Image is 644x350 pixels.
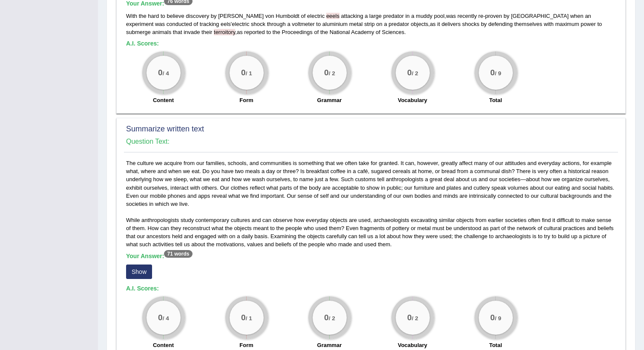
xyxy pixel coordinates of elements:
[544,21,554,27] span: with
[162,315,169,322] small: / 4
[266,29,271,35] span: to
[126,265,152,279] button: Show
[324,313,329,322] big: 0
[126,40,159,47] b: A.I. Scores:
[126,125,616,134] h2: Summarize written text
[314,29,319,35] span: of
[126,12,616,36] div: , - ' , , .
[405,13,410,19] span: in
[184,29,200,35] span: invade
[282,29,313,35] span: Proceedings
[489,96,502,104] label: Total
[232,21,249,27] span: electric
[265,13,274,19] span: von
[462,21,479,27] span: shocks
[478,13,483,19] span: re
[416,13,432,19] span: muddy
[173,29,182,35] span: that
[555,21,579,27] span: maximum
[398,96,427,104] label: Vocabulary
[457,13,477,19] span: recently
[320,29,328,35] span: the
[364,21,375,27] span: strip
[186,13,209,19] span: discovery
[349,21,363,27] span: metal
[153,341,174,349] label: Content
[369,13,382,19] span: large
[201,29,212,35] span: their
[287,21,290,27] span: a
[376,21,382,27] span: on
[148,13,159,19] span: hard
[411,13,414,19] span: a
[244,29,264,35] span: reported
[511,13,569,19] span: [GEOGRAPHIC_DATA]
[382,29,405,35] span: Sciences
[126,21,153,27] span: experiment
[365,13,368,19] span: a
[126,253,193,259] b: Your Answer:
[446,13,456,19] span: was
[276,13,299,19] span: Humboldt
[322,21,348,27] span: aluminium
[241,68,246,77] big: 0
[437,21,440,27] span: it
[153,96,174,104] label: Content
[328,70,335,77] small: / 2
[218,13,264,19] span: [PERSON_NAME]
[376,29,380,35] span: of
[317,96,342,104] label: Grammar
[193,21,198,27] span: of
[570,13,584,19] span: when
[245,70,252,77] small: / 1
[398,341,427,349] label: Vocabulary
[330,29,350,35] span: National
[351,29,374,35] span: Academy
[139,13,147,19] span: the
[316,21,321,27] span: to
[307,13,325,19] span: electric
[494,70,501,77] small: / 9
[442,21,461,27] span: delivers
[245,315,252,322] small: / 1
[503,13,509,19] span: by
[411,70,418,77] small: / 2
[167,13,184,19] span: believe
[326,13,339,19] span: Possible spelling mistake found. (did you mean: feels)
[411,21,428,27] span: objects
[341,13,363,19] span: attacking
[434,13,445,19] span: pool
[237,29,243,35] span: as
[161,13,165,19] span: to
[200,21,219,27] span: tracking
[494,315,501,322] small: / 9
[383,13,404,19] span: predator
[152,29,171,35] span: animals
[167,21,192,27] span: conducted
[158,313,163,322] big: 0
[388,21,409,27] span: predator
[126,138,616,145] h4: Question Text:
[301,13,306,19] span: of
[164,250,192,258] sup: 71 words
[489,21,513,27] span: defending
[251,21,265,27] span: shock
[485,13,502,19] span: proven
[239,96,253,104] label: Form
[514,21,542,27] span: themselves
[407,313,412,322] big: 0
[292,21,314,27] span: voltmeter
[241,313,246,322] big: 0
[158,68,163,77] big: 0
[481,21,487,27] span: by
[581,21,595,27] span: power
[407,68,412,77] big: 0
[489,341,502,349] label: Total
[211,13,217,19] span: by
[384,21,387,27] span: a
[430,21,436,27] span: as
[411,315,418,322] small: / 2
[155,21,165,27] span: was
[490,68,495,77] big: 0
[490,313,495,322] big: 0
